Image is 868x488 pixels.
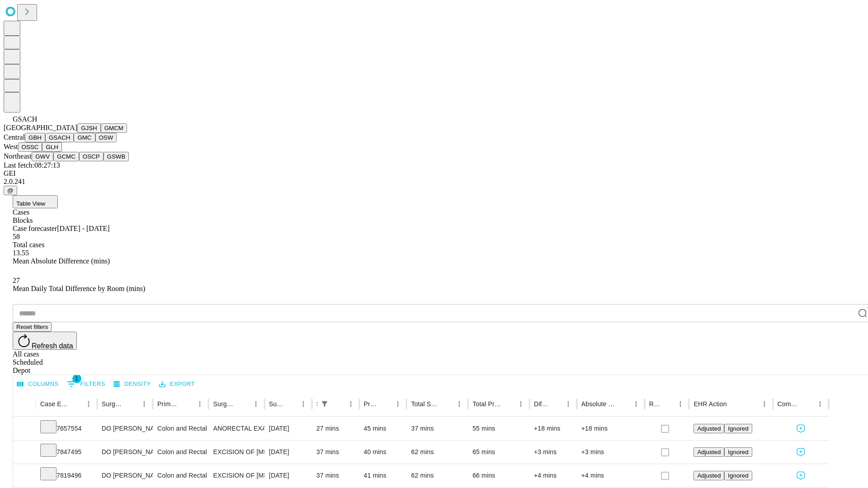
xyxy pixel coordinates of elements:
button: Ignored [724,424,752,433]
button: Sort [617,398,630,410]
div: +3 mins [534,441,572,464]
div: Surgery Date [269,400,283,408]
button: Export [157,377,197,391]
button: Menu [758,398,771,410]
button: Show filters [65,377,108,391]
button: Sort [284,398,297,410]
div: 2.0.241 [4,178,864,186]
div: 66 mins [472,464,525,487]
span: [DATE] - [DATE] [57,225,109,232]
span: 1 [72,374,81,383]
button: Menu [514,398,527,410]
div: +18 mins [534,417,572,440]
div: Case Epic Id [40,400,69,408]
div: Total Scheduled Duration [411,400,439,408]
div: Colon and Rectal Surgery [157,464,204,487]
button: GJSH [77,123,101,133]
button: Sort [237,398,250,410]
span: Ignored [728,449,748,455]
span: Mean Absolute Difference (mins) [13,257,110,265]
button: Sort [379,398,392,410]
div: Difference [534,400,548,408]
button: Table View [13,195,58,208]
div: 37 mins [411,417,463,440]
button: GSWB [104,152,129,161]
button: Ignored [724,447,752,457]
div: [DATE] [269,417,307,440]
div: Predicted In Room Duration [364,400,378,408]
button: Density [111,377,153,391]
div: 62 mins [411,441,463,464]
span: West [4,143,18,150]
div: Total Predicted Duration [472,400,501,408]
div: 45 mins [364,417,402,440]
button: Adjusted [693,471,724,480]
span: 58 [13,233,20,240]
span: Last fetch: 08:27:13 [4,161,60,169]
button: Sort [728,398,741,410]
button: Menu [250,398,262,410]
div: DO [PERSON_NAME] Do [102,417,148,440]
div: 40 mins [364,441,402,464]
div: 62 mins [411,464,463,487]
button: Menu [453,398,466,410]
span: Adjusted [697,449,721,455]
button: Menu [297,398,310,410]
span: Adjusted [697,425,721,432]
div: +3 mins [581,441,640,464]
button: Expand [18,445,31,460]
div: 41 mins [364,464,402,487]
div: Colon and Rectal Surgery [157,441,204,464]
button: Menu [138,398,151,410]
div: [DATE] [269,441,307,464]
div: Resolved in EHR [649,400,661,408]
button: Sort [502,398,514,410]
button: Menu [193,398,206,410]
button: Select columns [15,377,61,391]
span: Refresh data [32,342,73,350]
button: GSACH [45,133,74,142]
button: Expand [18,468,31,484]
span: Reset filters [16,324,48,330]
span: Total cases [13,241,44,249]
div: Absolute Difference [581,400,616,408]
span: @ [7,187,14,194]
div: ANORECTAL EXAM UNDER ANESTHESIA [213,417,259,440]
button: Sort [801,398,814,410]
button: Sort [661,398,674,410]
button: OSCP [79,152,104,161]
div: 7819496 [40,464,93,487]
div: 27 mins [316,417,355,440]
button: Sort [125,398,138,410]
div: GEI [4,169,864,178]
button: Show filters [318,398,331,410]
button: Sort [181,398,193,410]
button: Menu [82,398,95,410]
button: GBH [25,133,45,142]
button: Menu [630,398,642,410]
span: Adjusted [697,472,721,479]
button: Menu [344,398,357,410]
button: Sort [70,398,82,410]
button: Menu [392,398,404,410]
button: Sort [549,398,562,410]
span: [GEOGRAPHIC_DATA] [4,124,77,131]
button: OSSC [18,142,42,152]
span: Table View [16,200,45,207]
button: Sort [440,398,453,410]
button: Menu [674,398,687,410]
button: GMC [74,133,95,142]
button: Refresh data [13,332,77,350]
div: 37 mins [316,464,355,487]
div: 7847495 [40,441,93,464]
div: [DATE] [269,464,307,487]
span: Northeast [4,152,32,160]
button: Ignored [724,471,752,480]
span: 27 [13,277,20,284]
div: 1 active filter [318,398,331,410]
button: GCMC [53,152,79,161]
span: 13.55 [13,249,29,257]
div: Surgery Name [213,400,236,408]
div: EXCISION OF [MEDICAL_DATA] EXTENSIVE [213,441,259,464]
button: Adjusted [693,424,724,433]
